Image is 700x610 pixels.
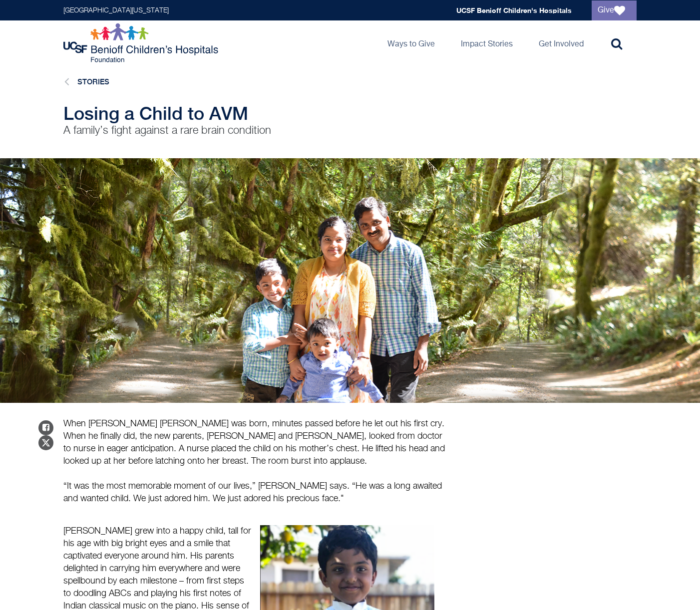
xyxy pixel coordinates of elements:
a: UCSF Benioff Children's Hospitals [456,6,572,14]
p: “It was the most memorable moment of our lives,” [PERSON_NAME] says. “He was a long awaited and w... [63,480,448,505]
p: A family’s fight against a rare brain condition [63,123,448,138]
img: Logo for UCSF Benioff Children's Hospitals Foundation [63,23,221,63]
a: Get Involved [531,20,592,65]
a: Give [592,0,637,20]
p: When [PERSON_NAME] [PERSON_NAME] was born, minutes passed before he let out his first cry. When h... [63,418,448,468]
a: Stories [77,77,109,86]
span: Losing a Child to AVM [63,103,248,124]
a: Impact Stories [453,20,521,65]
a: Ways to Give [379,20,443,65]
a: [GEOGRAPHIC_DATA][US_STATE] [63,7,169,14]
